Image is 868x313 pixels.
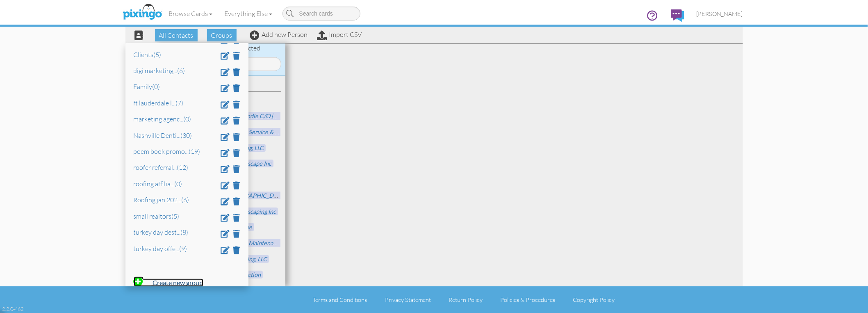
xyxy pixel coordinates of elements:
span: ... [180,115,184,123]
a: Roofing jan 202...(6) [134,196,189,204]
a: Terms and Conditions [313,296,367,303]
a: roofing affilia...(0) [134,180,182,188]
span: [PERSON_NAME]'s Bundle c/o [PERSON_NAME] [187,112,319,120]
strong: Create new group [153,279,203,286]
span: [PERSON_NAME] Roofing, LLC [187,255,269,263]
span: ... [174,66,178,75]
span: ... [185,148,189,156]
a: Privacy Statement [385,296,431,303]
div: 2.2.0-462 [2,305,23,313]
span: Family Tree & Landscape [187,223,254,231]
a: Copyright Policy [573,296,615,303]
span: Tree Sharks Landscaping, LLC [187,144,266,152]
a: poem book promo...(19) [134,148,200,156]
img: comments.svg [671,9,684,22]
span: All Contacts [155,29,198,41]
a: Nashville Denti...(30) [134,131,192,139]
a: Everything Else [219,3,278,24]
a: [PERSON_NAME] [690,3,749,24]
span: [PERSON_NAME] Landscape Inc [187,160,273,167]
a: turkey day dest...(8) [134,228,189,237]
a: digi marketing...(6) [134,66,185,75]
a: Clients(5) [134,50,162,59]
span: [PERSON_NAME] Landscaping Inc [187,208,278,215]
a: Family(0) [134,83,160,91]
span: ... [176,244,180,253]
span: ... [172,99,176,107]
span: ... [173,164,177,172]
a: Browse Cards [163,3,219,24]
a: ft lauderdale l...(7) [134,99,184,107]
a: Policies & Procedures [500,296,555,303]
a: turkey day offe...(9) [134,244,187,253]
span: ... [171,180,175,188]
span: Groups [207,29,237,41]
span: ... [177,131,181,139]
a: marketing agenc...(0) [134,115,191,123]
a: Create new group [134,279,203,287]
a: small realtors(5) [134,212,180,220]
a: Add new Person [250,30,308,39]
span: SRC Roofing & Construction [187,271,263,279]
input: Search cards [282,7,360,21]
a: Import CSV [317,30,362,39]
a: Return Policy [449,296,483,303]
span: [PERSON_NAME] [697,10,743,17]
span: ... [178,196,182,204]
img: pixingo logo [121,2,164,23]
a: roofer referral...(12) [134,164,189,172]
span: ... [177,228,181,237]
